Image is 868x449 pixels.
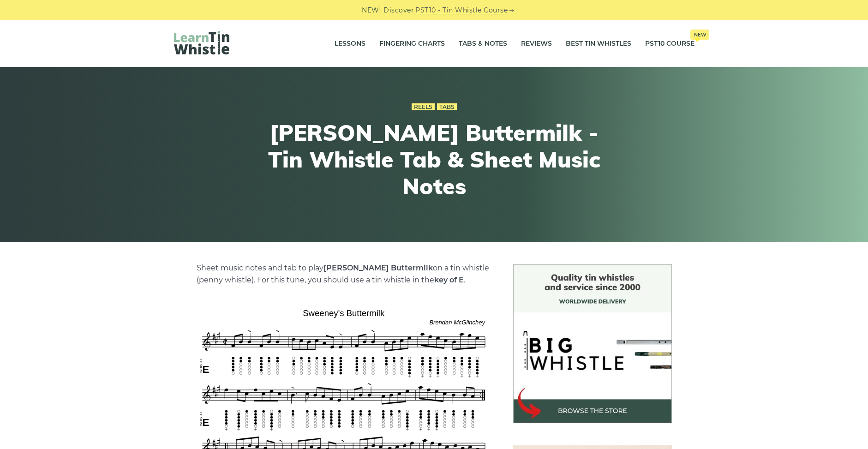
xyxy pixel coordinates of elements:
[379,32,445,55] a: Fingering Charts
[197,262,491,286] p: Sheet music notes and tab to play on a tin whistle (penny whistle). For this tune, you should use...
[566,32,631,55] a: Best Tin Whistles
[412,103,435,111] a: Reels
[174,31,229,54] img: LearnTinWhistle.com
[690,30,709,40] span: New
[434,275,464,284] strong: key of E
[521,32,552,55] a: Reviews
[437,103,457,111] a: Tabs
[264,120,604,199] h1: [PERSON_NAME] Buttermilk - Tin Whistle Tab & Sheet Music Notes
[645,32,694,55] a: PST10 CourseNew
[513,264,672,423] img: BigWhistle Tin Whistle Store
[323,263,433,272] strong: [PERSON_NAME] Buttermilk
[459,32,507,55] a: Tabs & Notes
[335,32,365,55] a: Lessons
